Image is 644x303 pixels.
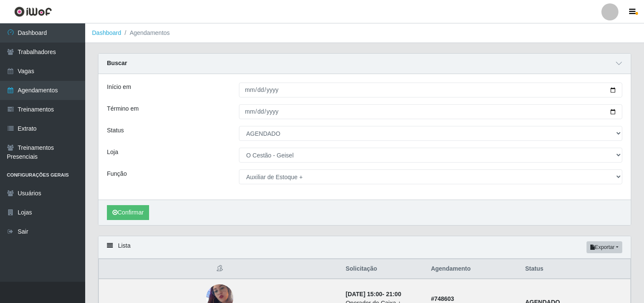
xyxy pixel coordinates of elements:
[431,295,454,302] strong: # 748603
[107,104,139,113] label: Término em
[426,259,520,279] th: Agendamento
[107,60,127,66] strong: Buscar
[239,104,622,119] input: 00/00/0000
[239,83,622,97] input: 00/00/0000
[107,169,127,178] label: Função
[520,259,631,279] th: Status
[85,23,644,43] nav: breadcrumb
[345,291,401,297] strong: -
[386,291,401,297] time: 21:00
[340,259,425,279] th: Solicitação
[92,29,121,36] a: Dashboard
[107,148,118,157] label: Loja
[107,83,131,91] label: Início em
[14,6,52,17] img: CoreUI Logo
[121,29,170,37] li: Agendamentos
[345,291,382,297] time: [DATE] 15:00
[107,126,124,135] label: Status
[107,205,149,220] button: Confirmar
[98,236,631,259] div: Lista
[586,241,622,253] button: Exportar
